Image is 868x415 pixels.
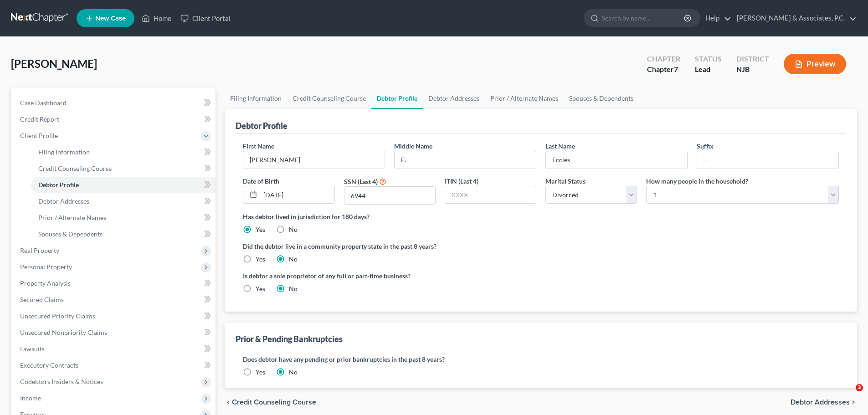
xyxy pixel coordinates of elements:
[236,333,343,344] div: Prior & Pending Bankruptcies
[784,54,846,74] button: Preview
[736,64,769,75] div: NJB
[695,64,722,75] div: Lead
[395,151,536,169] input: M.I
[20,312,95,320] span: Unsecured Priority Claims
[647,54,680,64] div: Chapter
[287,87,371,109] a: Credit Counseling Course
[31,210,216,226] a: Prior / Alternate Names
[701,10,731,26] a: Help
[546,151,687,169] input: --
[394,141,432,151] label: Middle Name
[31,144,216,160] a: Filing Information
[243,176,279,186] label: Date of Birth
[38,148,90,156] span: Filing Information
[31,160,216,177] a: Credit Counseling Course
[13,308,216,324] a: Unsecured Priority Claims
[697,151,838,169] input: --
[423,87,485,109] a: Debtor Addresses
[38,164,112,172] span: Credit Counseling Course
[31,177,216,193] a: Debtor Profile
[602,10,685,26] input: Search by name...
[697,141,714,151] label: Suffix
[20,115,59,123] span: Credit Report
[236,120,288,131] div: Debtor Profile
[289,284,298,293] label: No
[344,187,435,204] input: XXXX
[95,15,126,22] span: New Case
[289,225,298,234] label: No
[11,57,97,70] span: [PERSON_NAME]
[38,181,79,189] span: Debtor Profile
[485,87,564,109] a: Prior / Alternate Names
[791,399,850,406] span: Debtor Addresses
[256,284,265,293] label: Yes
[20,361,78,369] span: Executory Contracts
[674,65,678,73] span: 7
[837,384,859,406] iframe: Intercom live chat
[736,54,769,64] div: District
[38,197,89,205] span: Debtor Addresses
[243,212,839,221] label: Has debtor lived in jurisdiction for 180 days?
[31,193,216,210] a: Debtor Addresses
[225,399,316,406] button: chevron_left Credit Counseling Course
[38,230,103,238] span: Spouses & Dependents
[243,241,839,251] label: Did the debtor live in a community property state in the past 8 years?
[225,87,287,109] a: Filing Information
[243,151,385,169] input: --
[791,399,857,406] button: Debtor Addresses chevron_right
[176,10,235,26] a: Client Portal
[13,324,216,341] a: Unsecured Nonpriority Claims
[225,399,232,406] i: chevron_left
[232,399,316,406] span: Credit Counseling Course
[256,368,265,377] label: Yes
[256,225,265,234] label: Yes
[856,384,863,391] span: 3
[13,341,216,357] a: Lawsuits
[13,111,216,128] a: Credit Report
[647,64,680,75] div: Chapter
[646,176,748,186] label: How many people in the household?
[20,296,64,303] span: Secured Claims
[13,95,216,111] a: Case Dashboard
[13,357,216,374] a: Executory Contracts
[20,132,58,139] span: Client Profile
[732,10,857,26] a: [PERSON_NAME] & Associates, P.C.
[13,292,216,308] a: Secured Claims
[445,176,478,186] label: ITIN (Last 4)
[20,394,41,402] span: Income
[20,328,107,336] span: Unsecured Nonpriority Claims
[564,87,639,109] a: Spouses & Dependents
[545,141,575,151] label: Last Name
[289,255,298,264] label: No
[289,368,298,377] label: No
[445,186,536,204] input: XXXX
[20,279,71,287] span: Property Analysis
[695,54,722,64] div: Status
[256,255,265,264] label: Yes
[20,99,67,107] span: Case Dashboard
[20,345,45,353] span: Lawsuits
[243,141,274,151] label: First Name
[344,177,378,186] label: SSN (Last 4)
[13,275,216,292] a: Property Analysis
[243,271,536,281] label: Is debtor a sole proprietor of any full or part-time business?
[371,87,423,109] a: Debtor Profile
[260,186,334,204] input: MM/DD/YYYY
[137,10,176,26] a: Home
[545,176,586,186] label: Marital Status
[243,354,839,364] label: Does debtor have any pending or prior bankruptcies in the past 8 years?
[31,226,216,242] a: Spouses & Dependents
[20,246,59,254] span: Real Property
[20,378,103,385] span: Codebtors Insiders & Notices
[20,263,72,271] span: Personal Property
[38,214,106,221] span: Prior / Alternate Names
